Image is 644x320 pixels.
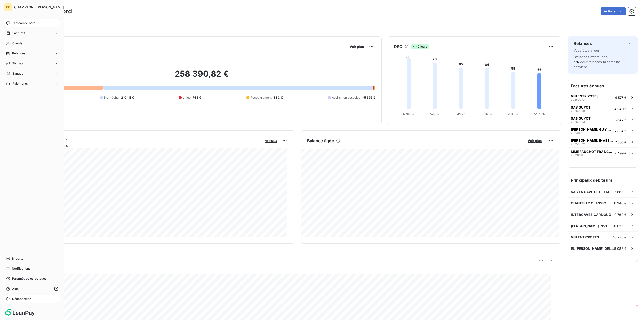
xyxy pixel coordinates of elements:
h2: 258 390,82 € [28,69,375,84]
span: SAS LA CAVE DE CLEMENTINE [571,190,613,194]
a: Banque [4,69,60,78]
span: 748 € [193,95,201,100]
button: SAS GUYOT202500604 040 € [568,103,638,114]
span: 10 278 € [613,235,627,239]
span: [PERSON_NAME] INVESTISSEMENT [571,224,613,228]
span: 4 575 € [615,96,627,100]
button: Voir plus [526,138,543,143]
span: 2 834 € [615,129,627,133]
span: Relances [12,51,25,56]
span: Tâches [12,61,23,66]
span: 17 885 € [613,190,627,194]
tspan: Mai 25 [456,112,465,116]
tspan: Mars 25 [403,112,414,116]
span: VIN ENTR'POTES [571,235,599,239]
a: Factures [4,29,60,37]
button: Actions [601,7,626,15]
button: SAS GUYOT202502633 542 € [568,114,638,125]
a: Relances [4,49,60,57]
span: Déconnexion [12,297,31,301]
span: 20210611 [571,154,583,157]
span: 20250270 [571,98,585,101]
button: VIN ENTR'POTES202502704 575 € [568,92,638,103]
span: 11 340 € [614,201,627,205]
button: Voir plus [348,44,365,49]
span: [PERSON_NAME] INVESTISSEMENT [571,138,613,143]
span: 20250060 [571,109,585,112]
a: Tâches [4,59,60,67]
a: Tableau de bord [4,19,60,27]
span: MME FAUCHOT FRANCOISE [571,150,613,154]
a: Paramètres et réglages [4,275,60,283]
button: Voir plus [264,138,278,143]
span: Voir plus [350,45,364,49]
tspan: Avr. 25 [430,112,439,116]
span: Voir plus [528,139,542,143]
button: [PERSON_NAME] GUY & [PERSON_NAME]202411052 834 € [568,125,638,136]
span: Avoirs non associés [332,95,360,100]
button: MME FAUCHOT FRANCOISE202106112 499 € [568,147,638,158]
span: 9 082 € [614,246,627,251]
span: 20250263 [571,120,585,123]
span: Chiffre d'affaires mensuel [28,143,262,148]
span: 10 769 € [613,212,627,217]
span: Imports [12,256,23,261]
span: SAS GUYOT [571,105,591,109]
span: 210 111 € [121,95,134,100]
span: 10 626 € [613,224,627,228]
span: 2 565 € [615,140,627,144]
span: 4 771 € [577,60,588,64]
tspan: Juil. 25 [508,112,518,116]
span: Notifications [12,266,30,271]
h6: Factures échues [568,80,638,92]
span: relances effectuées et relancés la semaine dernière. [574,55,620,69]
tspan: Août 25 [534,112,545,116]
span: Paiements [12,81,28,86]
a: Aide [4,285,60,293]
tspan: Juin 25 [482,112,492,116]
span: CHAMPAGNE [PERSON_NAME] [14,5,64,9]
span: 3 542 € [615,118,627,122]
a: Clients [4,39,60,47]
span: -5 695 € [362,95,375,100]
span: Paramètres et réglages [12,276,46,281]
span: Vous êtes à jour ! [574,48,602,52]
span: Factures [12,31,25,35]
span: Voir plus [265,139,277,143]
span: CHANTILLY CLASSIC [571,201,606,205]
span: EL [PERSON_NAME] DEL VINO SL [571,246,614,251]
h6: Balance âgée [307,138,334,144]
span: Tableau de bord [12,21,35,25]
span: Aide [12,287,19,291]
span: 2 499 € [615,151,627,155]
span: 883 € [274,95,283,100]
span: 3 [574,55,576,59]
span: Banque [12,71,23,76]
h6: Principaux débiteurs [568,174,638,186]
a: Paiements [4,80,60,88]
img: Logo LeanPay [4,309,35,317]
span: Clients [12,41,22,46]
span: INTERCAVES CARNOUX [571,212,611,217]
span: 4 040 € [614,107,627,111]
span: Recouvrement [250,95,272,100]
span: 20250332 [571,143,585,146]
div: CG [4,3,12,11]
h6: DSO [394,44,403,50]
h6: Relances [574,40,592,46]
a: Imports [4,255,60,263]
span: -2 jours [411,44,429,49]
iframe: Intercom live chat [627,303,639,315]
button: [PERSON_NAME] INVESTISSEMENT202503322 565 € [568,136,638,147]
span: Non-échu [104,95,119,100]
span: [PERSON_NAME] GUY & [PERSON_NAME] [571,127,613,131]
span: Litige [183,95,191,100]
span: VIN ENTR'POTES [571,94,599,98]
span: SAS GUYOT [571,116,591,120]
span: 20241105 [571,131,583,134]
